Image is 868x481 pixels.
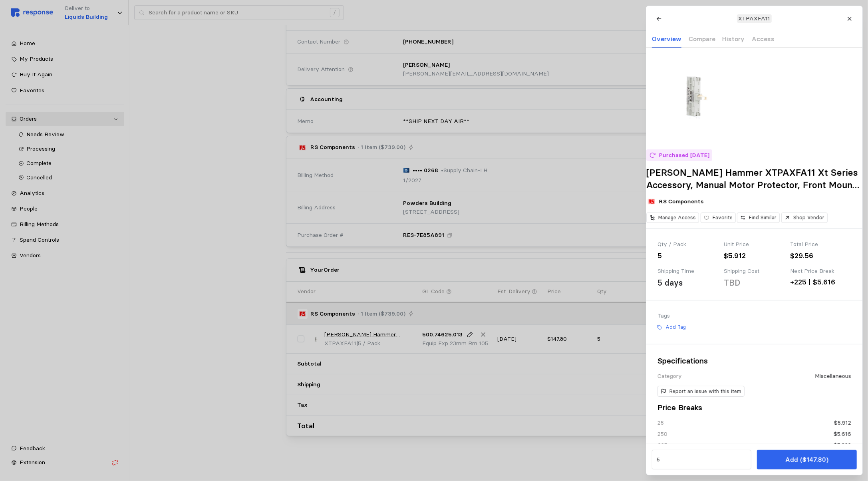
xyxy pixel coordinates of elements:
div: 625 [657,441,667,449]
div: 5 [657,250,718,261]
div: $5.616 [833,430,851,438]
h3: Price Breaks [657,402,851,413]
p: Purchased [DATE] [659,151,709,160]
p: Add ($147.80) [785,455,828,465]
button: Add ($147.80) [757,450,856,469]
div: +225 | $5.616 [790,277,851,288]
h2: [PERSON_NAME] Hammer XTPAXFA11 Xt Series Accessory, Manual Motor Protector, Front Mount Aux, 1No-1Nc [646,167,862,191]
p: Manage Access [658,214,696,221]
div: Miscellaneous [814,372,851,380]
div: Unit Price [724,240,785,249]
img: 70056547_right.jpg [646,48,742,144]
p: XTPAXFA11 [738,14,770,23]
div: 5 days [657,277,683,289]
div: $5.322 [833,441,851,449]
p: Find Similar [749,214,777,221]
p: RS Components [659,197,704,206]
div: Total Price [790,240,851,249]
div: TBD [724,277,740,289]
p: Overview [652,34,681,44]
p: Compare [688,34,715,44]
button: Favorite [700,213,735,223]
p: Favorite [712,214,732,221]
div: $5.912 [724,250,785,261]
div: Shipping Cost [724,267,785,276]
div: Tags [657,312,851,320]
h3: Specifications [657,356,851,366]
div: Category [657,372,682,380]
button: Manage Access [646,213,699,223]
div: Shipping Time [657,267,718,276]
p: Report an issue with this item [669,388,741,395]
div: Qty / Pack [657,240,718,249]
p: Access [751,34,774,44]
div: Next Price Break [790,267,851,276]
input: Qty [656,453,747,467]
button: Find Similar [737,213,780,223]
div: $29.56 [790,250,851,261]
button: Report an issue with this item [657,386,745,397]
div: $5.912 [834,419,851,427]
div: 250 [657,430,667,438]
button: Add Tag [653,322,689,333]
p: Shop Vendor [793,214,824,221]
p: Add Tag [665,324,685,331]
div: 25 [657,419,664,427]
p: History [722,34,745,44]
button: Shop Vendor [781,213,827,223]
